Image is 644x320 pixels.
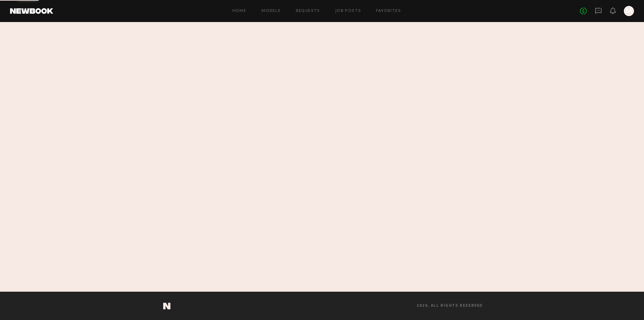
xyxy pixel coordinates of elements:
[296,9,320,13] a: Requests
[376,9,401,13] a: Favorites
[232,9,247,13] a: Home
[624,6,634,16] a: M
[261,9,280,13] a: Models
[335,9,361,13] a: Job Posts
[417,304,483,308] span: 2025, all rights reserved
